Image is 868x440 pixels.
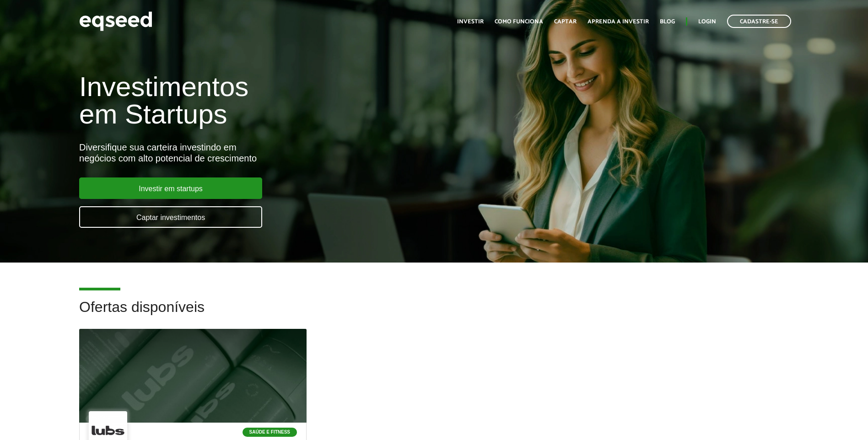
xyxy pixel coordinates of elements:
div: Diversifique sua carteira investindo em negócios com alto potencial de crescimento [79,142,500,164]
a: Aprenda a investir [588,19,649,25]
a: Captar [554,19,577,25]
a: Blog [660,19,675,25]
a: Como funciona [495,19,543,25]
a: Investir [457,19,484,25]
a: Investir em startups [79,177,262,199]
a: Cadastre-se [727,15,791,28]
img: EqSeed [79,9,152,33]
p: Saúde e Fitness [243,428,297,437]
a: Captar investimentos [79,206,262,228]
a: Login [698,19,716,25]
h2: Ofertas disponíveis [79,299,789,329]
h1: Investimentos em Startups [79,73,500,128]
